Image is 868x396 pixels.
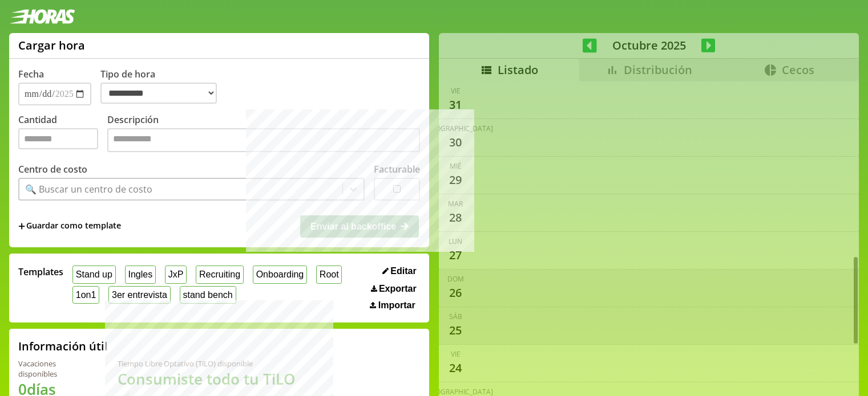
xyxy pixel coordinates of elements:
[18,128,98,149] input: Cantidad
[72,286,99,304] button: 1on1
[374,163,420,175] label: Facturable
[368,283,420,295] button: Exportar
[25,183,152,195] div: 🔍 Buscar un centro de costo
[18,68,44,80] label: Fecha
[18,113,107,155] label: Cantidad
[107,113,420,155] label: Descripción
[9,9,75,24] img: logotipo
[390,266,416,276] span: Editar
[100,83,217,104] select: Tipo de hora
[379,266,420,277] button: Editar
[378,300,415,311] span: Importar
[18,38,85,53] h1: Cargar hora
[180,286,236,304] button: stand bench
[18,358,90,379] div: Vacaciones disponibles
[196,266,244,283] button: Recruiting
[18,266,63,278] span: Templates
[253,266,307,283] button: Onboarding
[18,220,121,232] span: +Guardar como template
[379,284,417,294] span: Exportar
[100,68,226,105] label: Tipo de hora
[316,266,342,283] button: Root
[107,128,420,152] textarea: Descripción
[165,266,187,283] button: JxP
[72,266,116,283] button: Stand up
[108,286,171,304] button: 3er entrevista
[18,338,108,354] h2: Información útil
[18,163,87,175] label: Centro de costo
[18,220,25,232] span: +
[125,266,156,283] button: Ingles
[118,358,301,369] div: Tiempo Libre Optativo (TiLO) disponible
